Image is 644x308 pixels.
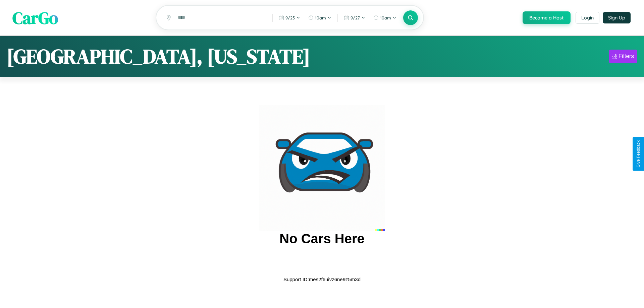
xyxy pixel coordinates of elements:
button: 10am [305,12,335,23]
span: 9 / 25 [285,15,295,20]
button: 9/25 [275,12,304,23]
span: 10am [315,15,326,20]
h2: No Cars Here [279,231,364,246]
button: 9/27 [340,12,369,23]
img: car [259,105,385,231]
div: Give Feedback [636,140,641,168]
div: Filters [619,53,634,60]
p: Support ID: mes2f6uivz6ne9z5m3d [283,275,361,284]
button: Become a Host [523,11,571,24]
h1: [GEOGRAPHIC_DATA], [US_STATE] [7,43,310,70]
button: Filters [609,50,637,63]
span: 10am [380,15,391,20]
button: Sign Up [603,12,631,23]
span: 9 / 27 [351,15,360,20]
button: Login [576,12,599,24]
span: CarGo [12,6,58,29]
button: 10am [370,12,400,23]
